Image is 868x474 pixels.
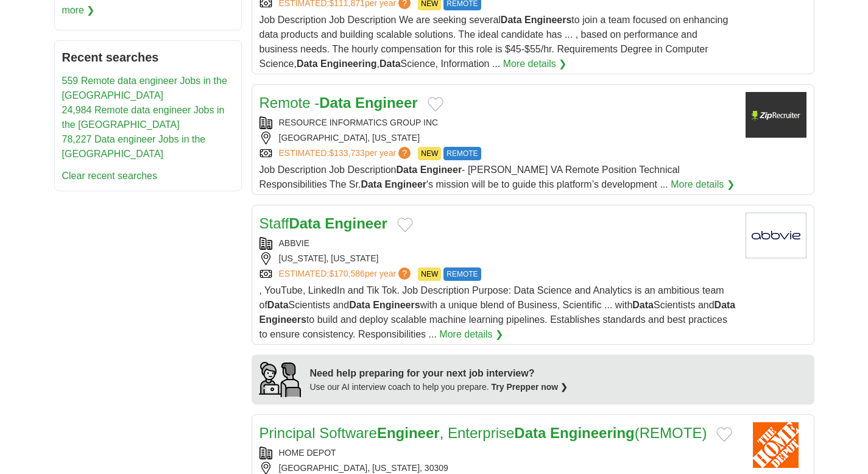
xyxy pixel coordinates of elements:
[355,94,418,111] strong: Engineer
[259,15,729,69] span: Job Description Job Description We are seeking several to join a team focused on enhancing data p...
[715,300,736,310] strong: Data
[259,116,736,129] div: RESOURCE INFORMATICS GROUP INC
[716,427,732,442] button: Add to favorite jobs
[279,267,414,281] a: ESTIMATED:$170,586per year?
[746,92,806,138] img: Company logo
[397,218,413,232] button: Add to favorite jobs
[746,213,806,258] img: AbbVie logo
[62,48,234,66] h2: Recent searches
[418,267,441,281] span: NEW
[62,171,158,181] a: Clear recent searches
[524,15,571,25] strong: Engineers
[439,327,503,342] a: More details ❯
[62,76,227,101] a: 559 Remote data engineer Jobs in the [GEOGRAPHIC_DATA]
[320,58,376,69] strong: Engineering
[398,267,411,280] span: ?
[361,179,382,189] strong: Data
[319,94,351,111] strong: Data
[373,300,420,310] strong: Engineers
[385,179,426,189] strong: Engineer
[259,164,680,189] span: Job Description Job Description - [PERSON_NAME] VA Remote Position Technical Responsibilities The...
[329,269,364,278] span: $170,586
[259,252,736,265] div: [US_STATE], [US_STATE]
[418,147,441,160] span: NEW
[297,58,318,69] strong: Data
[501,15,522,25] strong: Data
[329,148,364,158] span: $133,733
[379,58,401,69] strong: Data
[443,147,481,160] span: REMOTE
[671,177,735,192] a: More details ❯
[62,105,225,130] a: 24,984 Remote data engineer Jobs in the [GEOGRAPHIC_DATA]
[279,448,336,458] a: HOME DEPOT
[259,285,736,339] span: , YouTube, LinkedIn and Tik Tok. Job Description Purpose: Data Science and Analytics is an ambiti...
[514,425,546,441] strong: Data
[279,238,310,248] a: ABBVIE
[746,422,806,468] img: Home Depot logo
[267,300,289,310] strong: Data
[632,300,654,310] strong: Data
[259,132,736,144] div: [GEOGRAPHIC_DATA], [US_STATE]
[503,57,567,71] a: More details ❯
[377,425,440,441] strong: Engineer
[62,134,206,159] a: 78,227 Data engineer Jobs in the [GEOGRAPHIC_DATA]
[349,300,370,310] strong: Data
[259,94,418,111] a: Remote -Data Engineer
[259,215,387,232] a: StaffData Engineer
[550,425,635,441] strong: Engineering
[279,147,414,160] a: ESTIMATED:$133,733per year?
[397,164,418,175] strong: Data
[325,215,387,232] strong: Engineer
[398,147,411,159] span: ?
[259,425,707,441] a: Principal SoftwareEngineer, EnterpriseData Engineering(REMOTE)
[289,215,320,232] strong: Data
[310,381,568,394] div: Use our AI interview coach to help you prepare.
[259,314,306,325] strong: Engineers
[428,97,443,111] button: Add to favorite jobs
[310,366,568,381] div: Need help preparing for your next job interview?
[420,164,462,175] strong: Engineer
[443,267,481,281] span: REMOTE
[492,382,568,392] a: Try Prepper now ❯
